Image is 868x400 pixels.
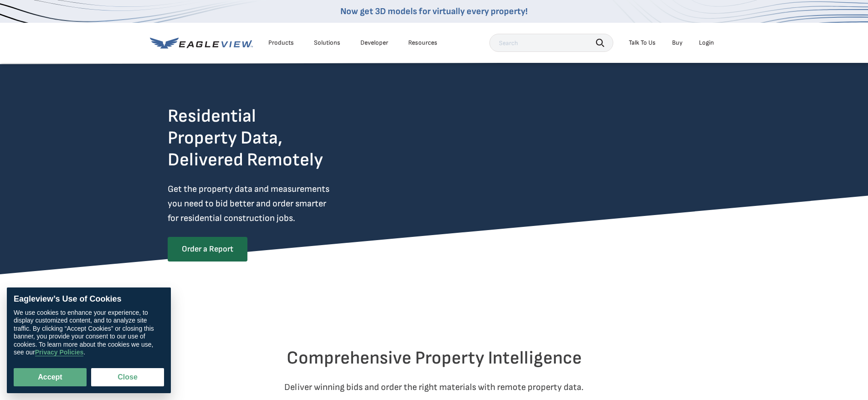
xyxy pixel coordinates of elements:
[672,39,683,47] a: Buy
[629,39,656,47] div: Talk To Us
[168,237,247,262] a: Order a Report
[14,368,87,386] button: Accept
[168,347,701,369] h2: Comprehensive Property Intelligence
[168,380,701,395] p: Deliver winning bids and order the right materials with remote property data.
[360,39,388,47] a: Developer
[168,182,367,226] p: Get the property data and measurements you need to bid better and order smarter for residential c...
[314,39,340,47] div: Solutions
[699,39,714,47] div: Login
[168,105,323,171] h2: Residential Property Data, Delivered Remotely
[14,309,164,357] div: We use cookies to enhance your experience, to display customized content, and to analyze site tra...
[14,294,164,304] div: Eagleview’s Use of Cookies
[268,39,294,47] div: Products
[489,34,613,52] input: Search
[408,39,437,47] div: Resources
[35,349,84,357] a: Privacy Policies
[91,368,164,386] button: Close
[340,6,528,17] a: Now get 3D models for virtually every property!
